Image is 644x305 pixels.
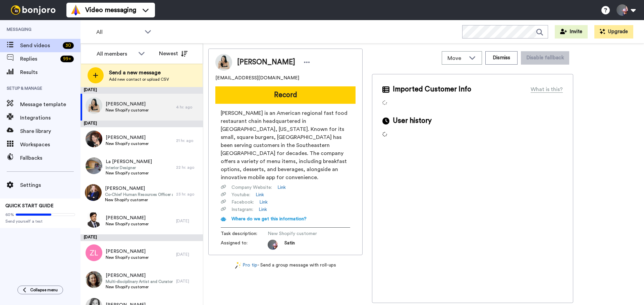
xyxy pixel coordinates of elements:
[215,54,232,71] img: Image of Krystal
[105,197,173,203] span: New Shopify customer
[256,192,264,198] a: Link
[231,184,272,191] span: Company Website :
[106,221,149,227] span: New Shopify customer
[259,199,268,206] a: Link
[80,121,203,127] div: [DATE]
[8,5,58,15] img: bj-logo-header-white.svg
[106,134,149,141] span: [PERSON_NAME]
[86,157,102,174] img: 5bfe816c-e445-4cf7-b328-902659848d1c.jpg
[176,104,200,110] div: 4 hr. ago
[221,230,268,237] span: Task description :
[70,5,81,15] img: vm-color.svg
[106,279,173,284] span: Multi-disciplinary Artist and Curator
[237,57,295,67] span: [PERSON_NAME]
[284,240,295,250] span: Satin
[86,271,102,288] img: 6eaa0231-8076-43e7-b05c-0ee7f6477e1e.jpg
[176,252,200,257] div: [DATE]
[106,284,173,290] span: New Shopify customer
[80,234,203,241] div: [DATE]
[176,138,200,143] div: 21 hr. ago
[268,230,331,237] span: New Shopify customer
[20,154,80,162] span: Fallbacks
[393,116,432,126] span: User history
[277,184,286,191] a: Link
[106,158,152,165] span: La [PERSON_NAME]
[20,68,80,76] span: Results
[106,272,173,279] span: [PERSON_NAME]
[20,114,80,122] span: Integrations
[521,51,569,65] button: Disable fallback
[86,244,102,261] img: zl.png
[20,100,80,108] span: Message template
[85,184,102,201] img: a21b1107-a0d7-4d6c-91aa-44f740dc7c4c.jpg
[447,54,466,62] span: Move
[221,109,350,181] span: [PERSON_NAME] is an American regional fast food restaurant chain headquartered in [GEOGRAPHIC_DAT...
[235,262,241,269] img: magic-wand.svg
[106,255,149,260] span: New Shopify customer
[215,75,299,81] span: [EMAIL_ADDRESS][DOMAIN_NAME]
[208,262,363,269] div: - Send a group message with roll-ups
[176,218,200,224] div: [DATE]
[105,192,173,197] span: Co-Chief Human Resources Officer and Global Compliance Director
[485,51,518,65] button: Dismiss
[20,127,80,135] span: Share library
[268,240,278,250] img: 9e27a4b1-d457-47b6-8810-cd25c1de4d25-1560395727.jpg
[80,87,203,94] div: [DATE]
[176,192,200,197] div: 23 hr. ago
[393,84,471,94] span: Imported Customer Info
[20,42,60,50] span: Send videos
[96,28,141,36] span: All
[60,56,74,62] div: 99 +
[215,86,356,104] button: Record
[259,206,267,213] a: Link
[106,107,149,113] span: New Shopify customer
[109,69,169,77] span: Send a new message
[594,25,633,39] button: Upgrade
[109,77,169,82] span: Add new contact or upload CSV
[106,165,152,170] span: Interior Designer
[20,141,80,149] span: Workspaces
[86,211,102,228] img: ccefa2e3-6f0c-4b91-866c-b91378210eab.jpg
[106,248,149,255] span: [PERSON_NAME]
[86,97,102,114] img: 4d0fe4fa-b318-4ab4-8ce6-92c4a41b4da8.jpg
[221,240,268,250] span: Assigned to:
[231,206,253,213] span: Instagram :
[154,47,193,60] button: Newest
[231,217,307,221] span: Where do we get this information?
[106,141,149,146] span: New Shopify customer
[17,286,63,294] button: Collapse menu
[105,185,173,192] span: [PERSON_NAME]
[5,212,14,217] span: 60%
[5,204,54,208] span: QUICK START GUIDE
[235,262,257,269] a: Pro tip
[63,42,74,49] div: 30
[176,165,200,170] div: 22 hr. ago
[231,199,254,206] span: Facebook :
[106,101,149,107] span: [PERSON_NAME]
[97,50,135,58] div: All members
[5,219,75,224] span: Send yourself a test
[20,181,80,189] span: Settings
[86,131,102,147] img: 883b0793-df12-4db4-9467-4d2f85db57d1.jpg
[231,192,250,198] span: Youtube :
[30,287,58,293] span: Collapse menu
[531,85,563,93] div: What is this?
[106,170,152,176] span: New Shopify customer
[85,5,136,15] span: Video messaging
[176,279,200,284] div: [DATE]
[555,25,588,39] button: Invite
[106,215,149,221] span: [PERSON_NAME]
[20,55,58,63] span: Replies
